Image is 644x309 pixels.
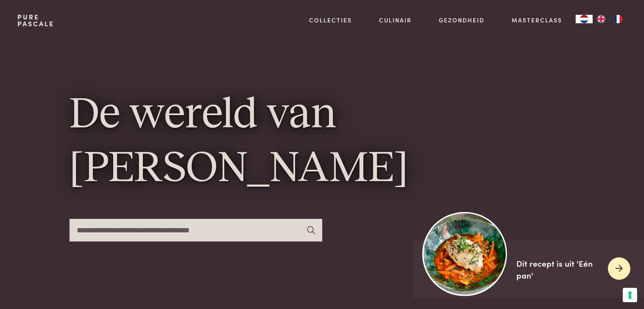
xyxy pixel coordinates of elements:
[593,15,627,23] ul: Language list
[512,16,562,25] a: Masterclass
[576,15,627,23] aside: Language selected: Nederlands
[413,240,644,298] a: https://admin.purepascale.com/wp-content/uploads/2025/08/home_recept_link.jpg Dit recept is uit '...
[17,14,54,27] a: PurePascale
[70,88,575,196] h1: De wereld van [PERSON_NAME]
[593,15,610,23] a: EN
[423,212,507,296] img: https://admin.purepascale.com/wp-content/uploads/2025/08/home_recept_link.jpg
[610,15,627,23] a: FR
[379,16,412,25] a: Culinair
[576,15,593,23] a: NL
[623,288,637,302] button: Uw voorkeuren voor toestemming voor trackingtechnologieën
[516,257,601,281] div: Dit recept is uit 'Eén pan'
[576,15,593,23] div: Language
[309,16,352,25] a: Collecties
[439,16,485,25] a: Gezondheid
